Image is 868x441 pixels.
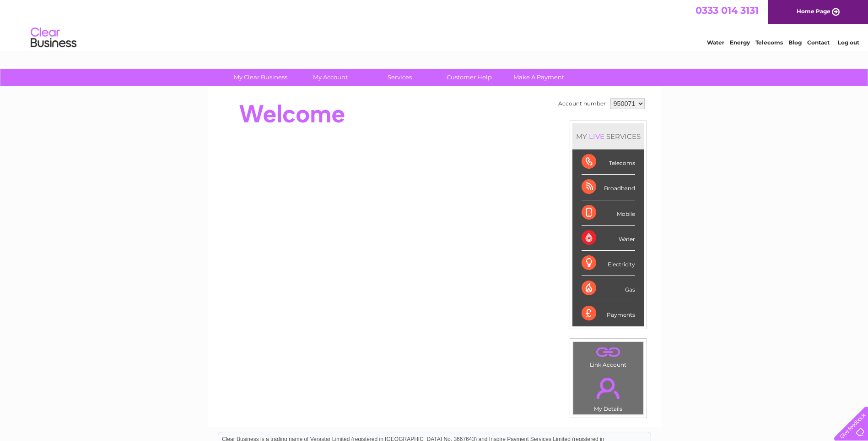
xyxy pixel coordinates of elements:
div: Payments [582,301,635,326]
div: Telecoms [582,149,635,175]
div: MY SERVICES [572,123,644,149]
div: Electricity [582,251,635,276]
a: . [576,372,641,404]
div: LIVE [587,132,606,141]
a: My Account [292,69,368,86]
div: Broadband [582,175,635,200]
td: Account number [556,96,608,111]
a: Log out [838,39,859,46]
a: Energy [730,39,750,46]
a: Customer Help [431,69,507,86]
a: Telecoms [755,39,783,46]
a: . [576,344,641,360]
td: My Details [573,370,644,415]
div: Gas [582,276,635,301]
div: Clear Business is a trading name of Verastar Limited (registered in [GEOGRAPHIC_DATA] No. 3667643... [218,5,651,44]
a: My Clear Business [223,69,298,86]
a: Blog [788,39,802,46]
img: logo.png [30,24,77,52]
a: Services [362,69,437,86]
div: Water [582,226,635,251]
td: Link Account [573,342,644,370]
a: Make A Payment [501,69,577,86]
a: Contact [807,39,830,46]
a: 0333 014 3131 [695,5,759,16]
a: Water [707,39,724,46]
div: Mobile [582,200,635,226]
